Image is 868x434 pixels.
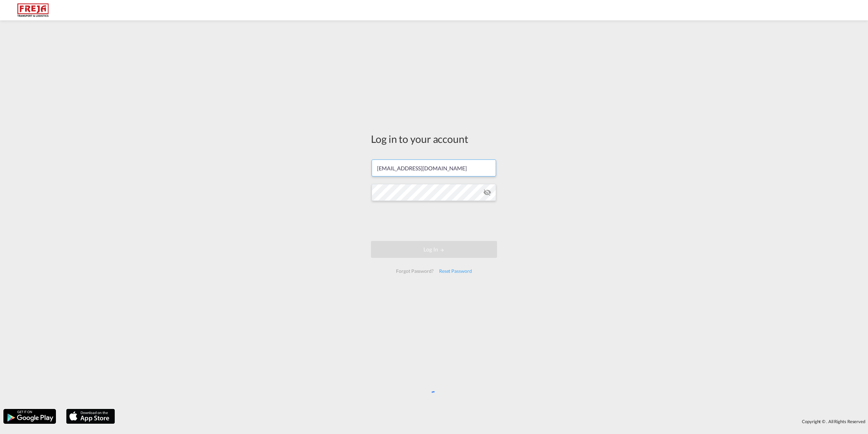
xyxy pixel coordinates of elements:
[65,408,116,424] img: apple.png
[371,132,497,146] div: Log in to your account
[436,265,475,277] div: Reset Password
[3,408,57,424] img: google.png
[118,416,868,427] div: Copyright © . All Rights Reserved
[382,208,486,234] iframe: reCAPTCHA
[483,188,491,196] md-icon: icon-eye-off
[10,3,56,18] img: 586607c025bf11f083711d99603023e7.png
[371,241,497,258] button: LOGIN
[393,265,436,277] div: Forgot Password?
[372,159,496,176] input: Enter email/phone number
